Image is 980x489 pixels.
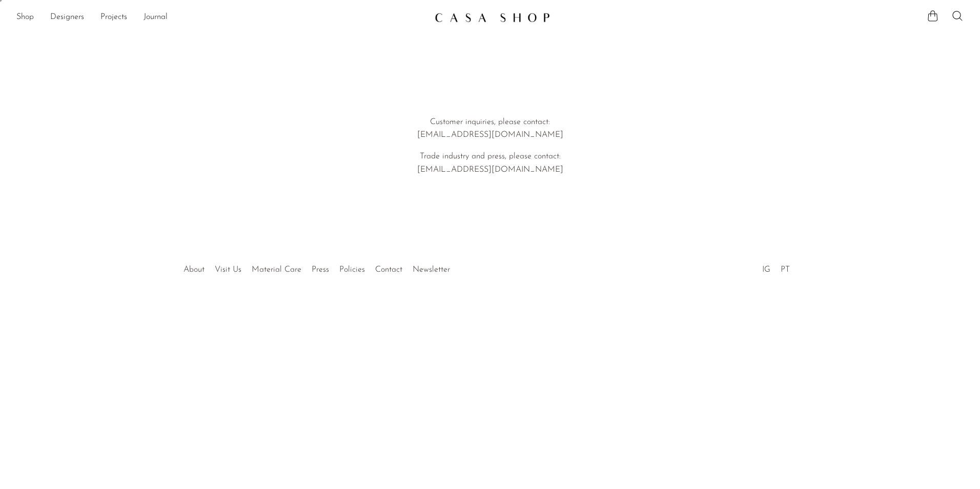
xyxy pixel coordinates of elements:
[16,9,426,26] nav: Desktop navigation
[50,11,84,24] a: Designers
[781,266,790,274] a: PT
[178,257,455,277] ul: Quick links
[183,266,205,274] a: About
[343,116,637,142] p: Customer inquiries, please contact: [EMAIL_ADDRESS][DOMAIN_NAME]
[252,266,301,274] a: Material Care
[144,11,168,24] a: Journal
[312,266,329,274] a: Press
[16,9,426,26] ul: NEW HEADER MENU
[375,266,402,274] a: Contact
[762,266,770,274] a: IG
[215,266,241,274] a: Visit Us
[339,266,365,274] a: Policies
[100,11,127,24] a: Projects
[16,11,34,24] a: Shop
[343,150,637,176] p: Trade industry and press, please contact: [EMAIL_ADDRESS][DOMAIN_NAME]
[757,257,795,277] ul: Social Medias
